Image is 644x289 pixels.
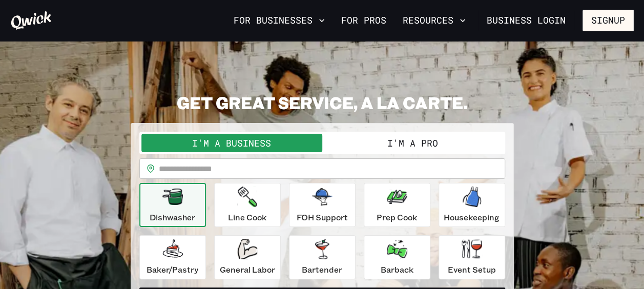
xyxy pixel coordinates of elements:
button: For Businesses [230,12,329,29]
button: Signup [583,10,634,31]
button: FOH Support [289,183,356,227]
button: General Labor [214,235,281,279]
button: Line Cook [214,183,281,227]
button: Dishwasher [139,183,206,227]
button: I'm a Business [141,134,322,152]
p: FOH Support [297,211,348,223]
button: Event Setup [439,235,505,279]
button: Bartender [289,235,356,279]
p: Barback [381,263,413,276]
p: Event Setup [448,263,496,276]
p: Bartender [302,263,342,276]
p: Prep Cook [377,211,417,223]
button: Resources [399,12,470,29]
button: I'm a Pro [322,134,503,152]
h2: GET GREAT SERVICE, A LA CARTE. [131,92,514,113]
p: Line Cook [228,211,266,223]
p: Baker/Pastry [147,263,198,276]
a: For Pros [337,12,390,29]
p: General Labor [220,263,275,276]
button: Barback [364,235,430,279]
button: Baker/Pastry [139,235,206,279]
button: Housekeeping [439,183,505,227]
p: Dishwasher [150,211,195,223]
p: Housekeeping [444,211,500,223]
button: Prep Cook [364,183,430,227]
a: Business Login [478,10,574,31]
